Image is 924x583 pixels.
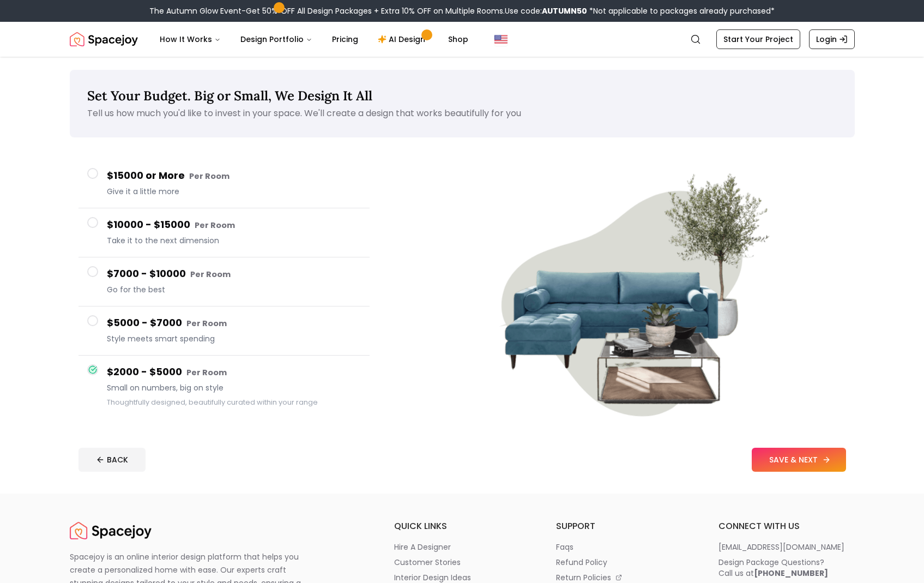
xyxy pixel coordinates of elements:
h4: $10000 - $15000 [107,217,361,233]
a: Spacejoy [70,28,138,50]
a: refund policy [556,557,692,568]
h6: connect with us [718,520,855,533]
span: Take it to the next dimension [107,235,361,246]
a: Login [809,29,855,49]
span: Small on numbers, big on style [107,382,361,393]
a: AI Design [369,28,437,50]
a: return policies [556,572,692,583]
a: Start Your Project [716,29,800,49]
button: $2000 - $5000 Per RoomSmall on numbers, big on styleThoughtfully designed, beautifully curated wi... [78,356,370,417]
button: $7000 - $10000 Per RoomGo for the best [78,257,370,306]
b: AUTUMN50 [542,5,587,16]
button: $10000 - $15000 Per RoomTake it to the next dimension [78,208,370,257]
nav: Global [70,22,855,57]
b: [PHONE_NUMBER] [754,568,828,579]
a: customer stories [394,557,530,568]
span: Set Your Budget. Big or Small, We Design It All [87,87,372,104]
h6: support [556,520,692,533]
p: return policies [556,572,611,583]
small: Per Room [186,318,227,329]
span: Style meets smart spending [107,333,361,344]
button: $5000 - $7000 Per RoomStyle meets smart spending [78,306,370,356]
a: Design Package Questions?Call us at[PHONE_NUMBER] [718,557,855,579]
button: BACK [78,448,146,472]
span: Give it a little more [107,186,361,197]
h4: $5000 - $7000 [107,315,361,331]
a: interior design ideas [394,572,530,583]
h4: $15000 or More [107,168,361,184]
small: Per Room [195,220,235,231]
a: Spacejoy [70,520,152,542]
small: Per Room [189,171,230,182]
p: refund policy [556,557,607,568]
p: Tell us how much you'd like to invest in your space. We'll create a design that works beautifully... [87,107,837,120]
small: Per Room [186,367,227,378]
img: Spacejoy Logo [70,520,152,542]
img: United States [494,33,508,46]
a: [EMAIL_ADDRESS][DOMAIN_NAME] [718,542,855,552]
button: SAVE & NEXT [752,448,846,472]
p: customer stories [394,557,461,568]
button: How It Works [151,28,230,50]
small: Thoughtfully designed, beautifully curated within your range [107,398,318,407]
p: faqs [556,542,573,552]
img: $2000 - $5000 [469,151,772,454]
p: [EMAIL_ADDRESS][DOMAIN_NAME] [718,542,844,552]
h4: $7000 - $10000 [107,266,361,282]
small: Per Room [190,269,231,280]
p: hire a designer [394,542,451,552]
div: The Autumn Glow Event-Get 50% OFF All Design Packages + Extra 10% OFF on Multiple Rooms. [149,5,775,16]
div: Design Package Questions? Call us at [718,557,828,579]
button: Design Portfolio [232,28,321,50]
button: $15000 or More Per RoomGive it a little more [78,159,370,208]
span: Use code: [505,5,587,16]
img: Spacejoy Logo [70,28,138,50]
a: Pricing [323,28,367,50]
span: *Not applicable to packages already purchased* [587,5,775,16]
h6: quick links [394,520,530,533]
a: hire a designer [394,542,530,552]
nav: Main [151,28,477,50]
a: Shop [439,28,477,50]
p: interior design ideas [394,572,471,583]
span: Go for the best [107,284,361,295]
h4: $2000 - $5000 [107,364,361,380]
a: faqs [556,542,692,552]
